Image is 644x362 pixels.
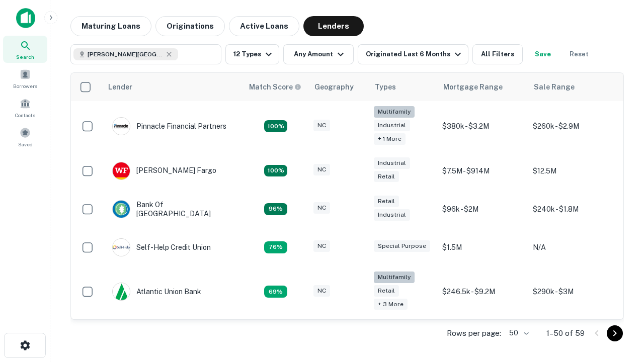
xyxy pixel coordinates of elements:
div: Types [375,81,396,93]
div: Industrial [374,209,410,221]
div: Mortgage Range [443,81,503,93]
a: Contacts [3,94,47,121]
td: $380k - $3.2M [437,101,528,152]
th: Sale Range [528,73,618,101]
td: $96k - $2M [437,190,528,228]
th: Geography [308,73,369,101]
div: NC [313,285,330,297]
div: Lender [108,81,132,93]
button: Active Loans [229,16,299,36]
img: picture [113,162,130,179]
button: Any Amount [283,44,354,64]
div: Pinnacle Financial Partners [112,117,226,135]
a: Saved [3,123,47,150]
a: Search [3,36,47,63]
div: Retail [374,196,399,207]
div: Matching Properties: 10, hasApolloMatch: undefined [264,286,287,298]
a: Borrowers [3,65,47,92]
div: Matching Properties: 15, hasApolloMatch: undefined [264,165,287,177]
th: Types [369,73,437,101]
img: picture [113,239,130,256]
td: $240k - $1.8M [528,190,618,228]
div: 50 [505,326,530,340]
div: Matching Properties: 26, hasApolloMatch: undefined [264,120,287,132]
div: Retail [374,285,399,297]
td: $260k - $2.9M [528,101,618,152]
div: + 1 more [374,133,406,145]
th: Lender [102,73,243,101]
div: [PERSON_NAME] Fargo [112,162,216,180]
button: Reset [563,44,595,64]
button: Save your search to get updates of matches that match your search criteria. [527,44,559,64]
td: N/A [528,228,618,266]
img: picture [113,201,130,218]
td: $290k - $3M [528,266,618,317]
div: Industrial [374,120,410,131]
div: Matching Properties: 11, hasApolloMatch: undefined [264,241,287,253]
button: All Filters [472,44,523,64]
div: Matching Properties: 14, hasApolloMatch: undefined [264,203,287,215]
div: NC [313,164,330,175]
div: Geography [314,81,354,93]
div: Atlantic Union Bank [112,283,201,301]
span: Saved [18,140,33,148]
button: Originations [155,16,225,36]
button: 12 Types [225,44,279,64]
div: NC [313,202,330,214]
span: Borrowers [13,82,37,90]
p: 1–50 of 59 [546,327,585,339]
button: Originated Last 6 Months [358,44,468,64]
div: NC [313,120,330,131]
div: Retail [374,171,399,183]
td: $1.5M [437,228,528,266]
div: Industrial [374,157,410,169]
span: Search [16,53,34,61]
div: Multifamily [374,271,415,283]
div: Sale Range [534,81,575,93]
iframe: Chat Widget [594,249,644,298]
td: $246.5k - $9.2M [437,266,528,317]
div: Multifamily [374,106,415,118]
img: capitalize-icon.png [16,8,35,28]
div: Self-help Credit Union [112,238,211,256]
div: Bank Of [GEOGRAPHIC_DATA] [112,200,233,218]
p: Rows per page: [447,327,501,339]
button: Go to next page [607,325,623,341]
button: Lenders [303,16,364,36]
div: NC [313,240,330,252]
td: $7.5M - $914M [437,152,528,190]
td: $12.5M [528,152,618,190]
div: + 3 more [374,299,408,310]
img: picture [113,118,130,135]
span: [PERSON_NAME][GEOGRAPHIC_DATA], [GEOGRAPHIC_DATA] [88,50,163,59]
div: Special Purpose [374,240,430,252]
div: Capitalize uses an advanced AI algorithm to match your search with the best lender. The match sco... [249,81,301,93]
th: Mortgage Range [437,73,528,101]
span: Contacts [15,111,35,119]
div: Originated Last 6 Months [366,48,464,60]
h6: Match Score [249,81,299,93]
img: picture [113,283,130,300]
button: Maturing Loans [70,16,151,36]
th: Capitalize uses an advanced AI algorithm to match your search with the best lender. The match sco... [243,73,308,101]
